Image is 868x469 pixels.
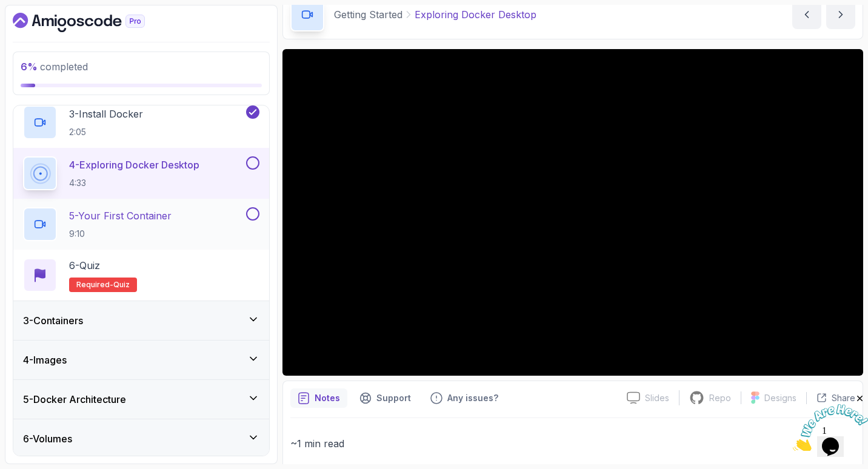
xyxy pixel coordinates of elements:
[315,392,340,404] p: Notes
[793,393,868,451] iframe: chat widget
[447,392,498,404] p: Any issues?
[21,61,88,73] span: completed
[23,431,72,446] h3: 6 - Volumes
[290,388,347,408] button: notes button
[376,392,411,404] p: Support
[23,207,259,241] button: 5-Your First Container9:10
[69,126,143,138] p: 2:05
[764,392,796,404] p: Designs
[23,392,126,407] h3: 5 - Docker Architecture
[113,280,130,290] span: quiz
[69,107,143,121] p: 3 - Install Docker
[832,392,855,404] p: Share
[13,419,269,458] button: 6-Volumes
[13,341,269,379] button: 4-Images
[69,228,172,240] p: 9:10
[23,258,259,292] button: 6-QuizRequired-quiz
[13,301,269,340] button: 3-Containers
[13,380,269,419] button: 5-Docker Architecture
[69,177,199,189] p: 4:33
[282,49,863,376] iframe: 4 - Docker Desktop
[415,7,536,22] p: Exploring Docker Desktop
[23,313,83,328] h3: 3 - Containers
[76,280,113,290] span: Required-
[69,158,199,172] p: 4 - Exploring Docker Desktop
[21,61,38,73] span: 6 %
[334,7,402,22] p: Getting Started
[23,105,259,139] button: 3-Install Docker2:05
[806,392,855,404] button: Share
[13,13,173,32] a: Dashboard
[709,392,731,404] p: Repo
[23,353,67,367] h3: 4 - Images
[352,388,418,408] button: Support button
[645,392,669,404] p: Slides
[69,208,172,223] p: 5 - Your First Container
[423,388,506,408] button: Feedback button
[69,258,100,273] p: 6 - Quiz
[290,435,855,452] p: ~1 min read
[23,156,259,190] button: 4-Exploring Docker Desktop4:33
[5,5,10,15] span: 1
